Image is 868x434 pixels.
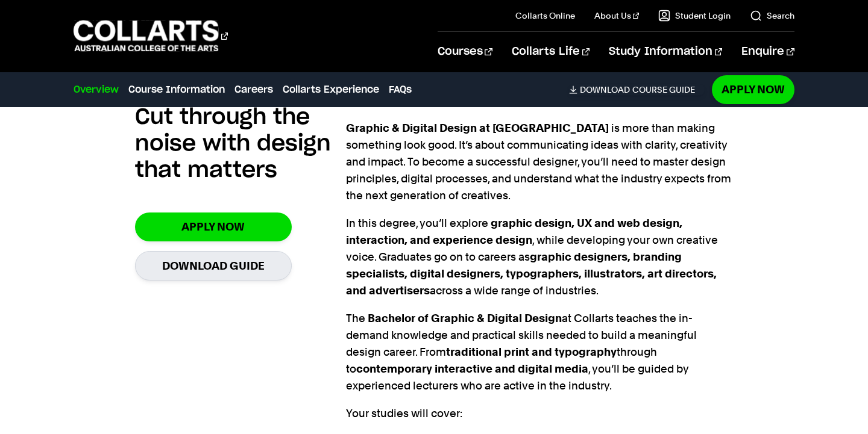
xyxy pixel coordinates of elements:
[609,32,722,72] a: Study Information
[128,82,225,97] a: Course Information
[346,250,717,297] strong: graphic designers, branding specialists, digital designers, typographers, illustrators, art direc...
[356,362,588,375] strong: contemporary interactive and digital media
[580,84,630,95] span: Download
[346,217,682,246] strong: graphic design, UX and web design, interaction, and experience design
[135,104,346,184] h2: Cut through the noise with design that matters
[658,10,731,22] a: Student Login
[346,310,733,394] p: The
[74,19,228,53] div: Go to homepage
[346,405,733,422] p: Your studies will cover:
[346,120,733,204] p: is more than making something look good. It’s about communicating ideas with clarity, creativity ...
[135,251,292,281] a: Download Guide
[234,82,273,97] a: Careers
[346,215,733,299] p: In this degree, you’ll explore
[512,32,590,72] a: Collarts Life
[346,217,718,297] span: , while developing your own creative voice. Graduates go on to careers as across a wide range of ...
[515,10,575,22] a: Collarts Online
[283,82,379,97] a: Collarts Experience
[438,32,492,72] a: Courses
[135,212,292,241] a: Apply Now
[346,122,609,134] strong: Graphic & Digital Design at [GEOGRAPHIC_DATA]
[594,10,639,22] a: About Us
[74,82,119,97] a: Overview
[389,82,412,97] a: FAQs
[368,312,562,324] strong: Bachelor of Graphic & Digital Design
[346,312,697,392] span: at Collarts teaches the in-demand knowledge and practical skills needed to build a meaningful des...
[446,346,617,358] strong: traditional print and typography
[712,75,794,104] a: Apply Now
[750,10,794,22] a: Search
[569,84,705,95] a: DownloadCourse Guide
[741,32,794,72] a: Enquire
